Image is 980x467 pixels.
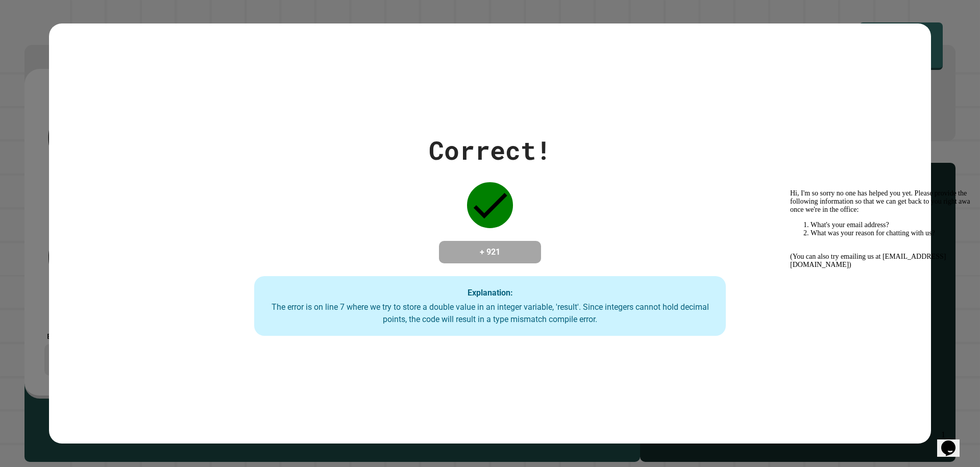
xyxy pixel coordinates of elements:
[429,131,551,169] div: Correct!
[786,185,970,421] iframe: chat widget
[24,44,188,52] li: What was your reason for chatting with us?
[264,301,716,326] div: The error is on line 7 where we try to store a double value in an integer variable, 'result'. Sin...
[937,426,970,457] iframe: To enrich screen reader interactions, please activate Accessibility in Grammarly extension settings
[4,4,188,83] span: Hi, I'm so sorry no one has helped you yet. Please provide the following information so that we c...
[24,36,188,44] li: What's your email address?
[468,287,513,297] strong: Explanation:
[449,246,531,258] h4: + 921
